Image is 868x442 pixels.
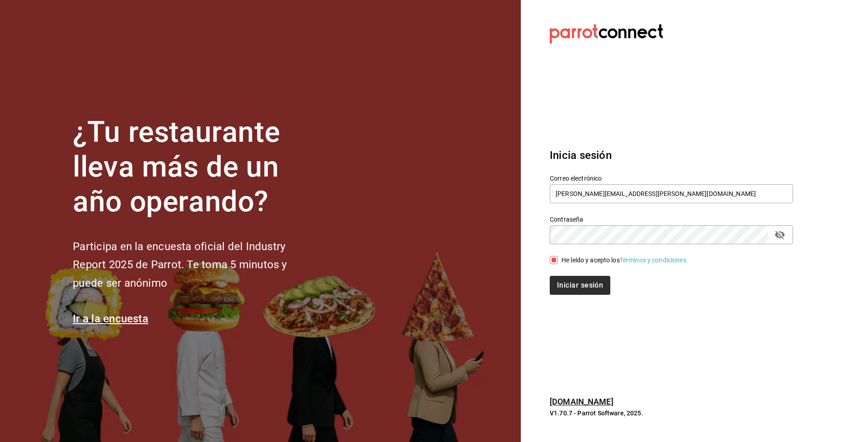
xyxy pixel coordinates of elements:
div: He leído y acepto los [561,256,688,265]
h2: Participa en la encuesta oficial del Industry Report 2025 de Parrot. Te toma 5 minutos y puede se... [73,237,317,293]
button: Iniciar sesión [550,276,610,295]
input: Ingresa tu correo electrónico [550,184,793,203]
a: Ir a la encuesta [73,312,148,325]
label: Contraseña [550,216,793,223]
button: passwordField [772,227,788,242]
h3: Inicia sesión [550,147,793,163]
p: V1.70.7 - Parrot Software, 2025. [550,409,793,418]
label: Correo electrónico [550,175,793,181]
h1: ¿Tu restaurante lleva más de un año operando? [73,115,317,219]
a: Términos y condiciones. [620,256,688,264]
a: [DOMAIN_NAME] [550,397,613,406]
